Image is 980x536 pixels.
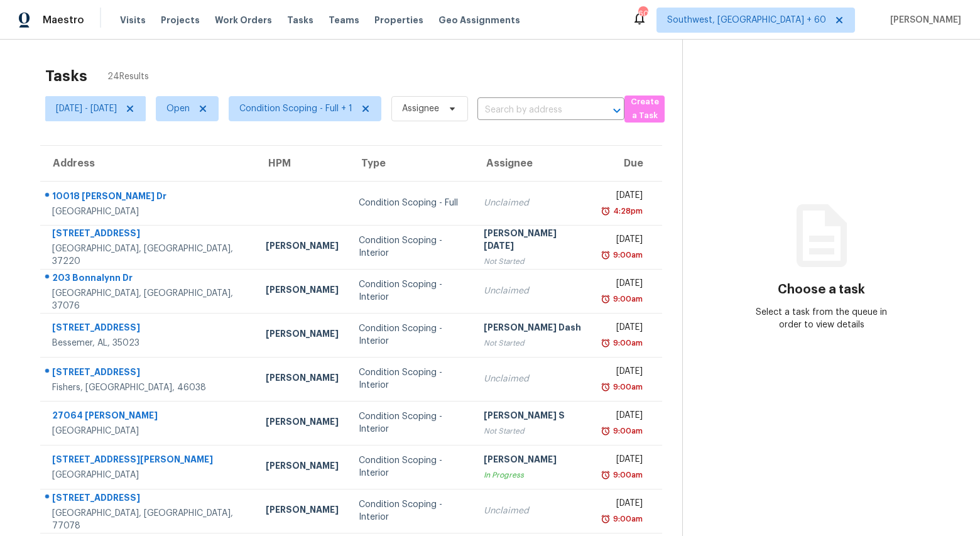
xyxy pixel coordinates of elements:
[611,337,643,349] div: 9:00am
[52,453,246,469] div: [STREET_ADDRESS][PERSON_NAME]
[256,146,349,181] th: HPM
[56,102,117,115] span: [DATE] - [DATE]
[667,14,826,26] span: Southwest, [GEOGRAPHIC_DATA] + 60
[611,513,643,525] div: 9:00am
[374,14,423,26] span: Properties
[611,381,643,393] div: 9:00am
[52,337,246,349] div: Bessemer, AL, 35023
[161,14,200,26] span: Projects
[474,146,592,181] th: Assignee
[602,321,643,337] div: [DATE]
[107,70,149,83] span: 24 Results
[359,454,464,479] div: Condition Scoping - Interior
[266,503,339,519] div: [PERSON_NAME]
[631,95,658,124] span: Create a Task
[52,243,246,268] div: [GEOGRAPHIC_DATA], [GEOGRAPHIC_DATA], 37220
[601,513,611,525] img: Overdue Alarm Icon
[601,425,611,437] img: Overdue Alarm Icon
[52,381,246,394] div: Fishers, [GEOGRAPHIC_DATA], 46038
[52,190,246,205] div: 10018 [PERSON_NAME] Dr
[611,293,643,305] div: 9:00am
[52,287,246,312] div: [GEOGRAPHIC_DATA], [GEOGRAPHIC_DATA], 37076
[484,227,582,255] div: [PERSON_NAME][DATE]
[266,459,339,475] div: [PERSON_NAME]
[611,249,643,261] div: 9:00am
[52,271,246,287] div: 203 Bonnalynn Dr
[601,293,611,305] img: Overdue Alarm Icon
[266,327,339,343] div: [PERSON_NAME]
[602,189,643,205] div: [DATE]
[329,14,359,26] span: Teams
[484,505,582,517] div: Unclaimed
[484,285,582,297] div: Unclaimed
[52,321,246,337] div: [STREET_ADDRESS]
[638,8,647,20] div: 607
[624,96,665,123] button: Create a Task
[438,14,520,26] span: Geo Assignments
[484,321,582,337] div: [PERSON_NAME] Dash
[885,14,961,26] span: [PERSON_NAME]
[611,205,643,217] div: 4:28pm
[52,409,246,425] div: 27064 [PERSON_NAME]
[602,453,643,469] div: [DATE]
[601,205,611,217] img: Overdue Alarm Icon
[601,469,611,481] img: Overdue Alarm Icon
[266,415,339,431] div: [PERSON_NAME]
[602,409,643,425] div: [DATE]
[484,409,582,425] div: [PERSON_NAME] S
[359,366,464,391] div: Condition Scoping - Interior
[239,102,352,115] span: Condition Scoping - Full + 1
[484,469,582,481] div: In Progress
[602,497,643,513] div: [DATE]
[52,469,246,481] div: [GEOGRAPHIC_DATA]
[611,425,643,437] div: 9:00am
[43,14,84,26] span: Maestro
[52,425,246,437] div: [GEOGRAPHIC_DATA]
[477,101,589,120] input: Search by address
[484,197,582,209] div: Unclaimed
[592,146,663,181] th: Due
[52,366,246,381] div: [STREET_ADDRESS]
[266,283,339,299] div: [PERSON_NAME]
[349,146,474,181] th: Type
[402,102,439,115] span: Assignee
[52,491,246,507] div: [STREET_ADDRESS]
[120,14,146,26] span: Visits
[266,371,339,387] div: [PERSON_NAME]
[778,283,865,296] h3: Choose a task
[484,425,582,437] div: Not Started
[611,469,643,481] div: 9:00am
[266,239,339,255] div: [PERSON_NAME]
[359,498,464,523] div: Condition Scoping - Interior
[40,146,256,181] th: Address
[484,373,582,385] div: Unclaimed
[52,227,246,243] div: [STREET_ADDRESS]
[484,453,582,469] div: [PERSON_NAME]
[601,337,611,349] img: Overdue Alarm Icon
[45,70,87,82] h2: Tasks
[602,365,643,381] div: [DATE]
[601,249,611,261] img: Overdue Alarm Icon
[359,197,464,209] div: Condition Scoping - Full
[752,306,890,331] div: Select a task from the queue in order to view details
[484,255,582,268] div: Not Started
[484,337,582,349] div: Not Started
[602,277,643,293] div: [DATE]
[359,234,464,260] div: Condition Scoping - Interior
[359,322,464,347] div: Condition Scoping - Interior
[52,205,246,218] div: [GEOGRAPHIC_DATA]
[608,102,626,119] button: Open
[359,410,464,435] div: Condition Scoping - Interior
[359,278,464,304] div: Condition Scoping - Interior
[166,102,190,115] span: Open
[215,14,272,26] span: Work Orders
[52,507,246,532] div: [GEOGRAPHIC_DATA], [GEOGRAPHIC_DATA], 77078
[287,16,313,25] span: Tasks
[602,233,643,249] div: [DATE]
[601,381,611,393] img: Overdue Alarm Icon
